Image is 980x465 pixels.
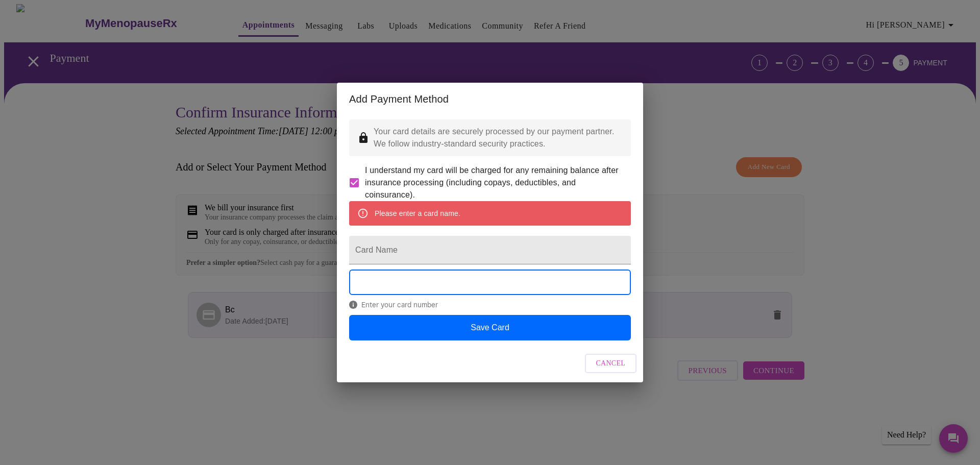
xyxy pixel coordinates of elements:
[349,301,631,309] span: Enter your card number
[374,126,623,150] p: Your card details are securely processed by our payment partner. We follow industry-standard secu...
[350,270,630,295] iframe: Secure Credit Card Form
[365,164,623,201] span: I understand my card will be charged for any remaining balance after insurance processing (includ...
[585,354,637,374] button: Cancel
[349,91,631,107] h2: Add Payment Method
[349,315,631,340] button: Save Card
[375,204,460,223] div: Please enter a card name.
[596,357,626,370] span: Cancel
